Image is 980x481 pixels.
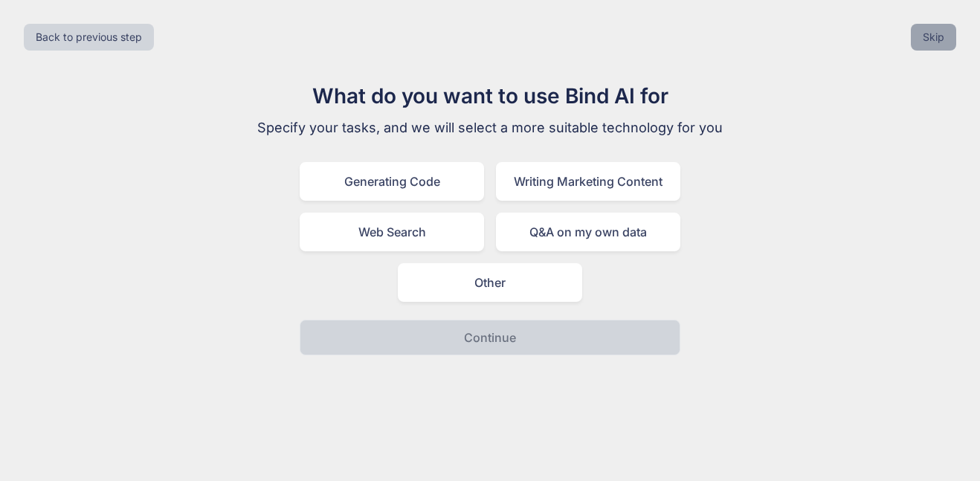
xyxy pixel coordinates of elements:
[464,329,516,346] p: Continue
[496,213,680,251] div: Q&A on my own data
[300,162,484,201] div: Generating Code
[911,24,956,51] button: Skip
[496,162,680,201] div: Writing Marketing Content
[240,80,740,112] h1: What do you want to use Bind AI for
[24,24,154,51] button: Back to previous step
[240,117,740,138] p: Specify your tasks, and we will select a more suitable technology for you
[398,263,582,302] div: Other
[300,213,484,251] div: Web Search
[300,320,680,355] button: Continue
